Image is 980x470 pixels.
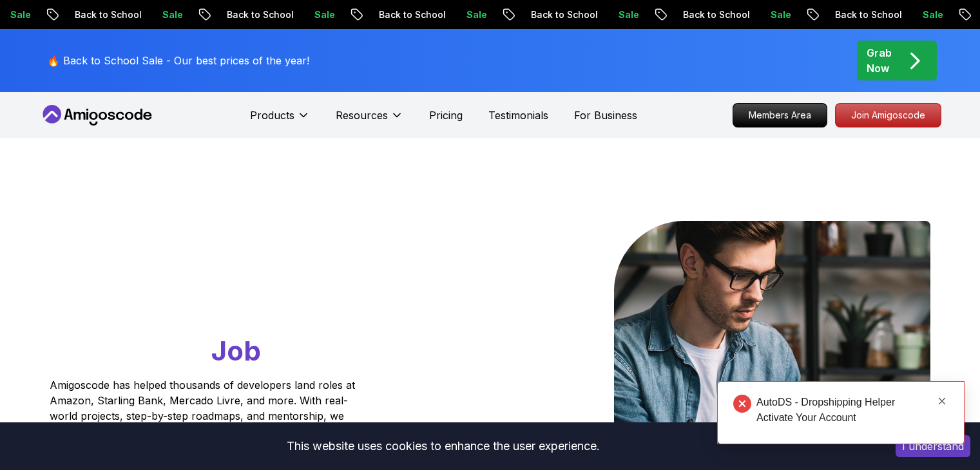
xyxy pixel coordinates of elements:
a: Testimonials [488,108,548,123]
a: Members Area [733,103,827,127]
p: Sale [294,8,336,21]
p: Back to School [815,8,903,21]
p: Grab Now [867,45,892,76]
p: Products [250,108,294,123]
p: Sale [903,8,944,21]
p: Sale [599,8,640,21]
div: Activate Your Account [756,410,933,426]
a: Pricing [429,108,463,123]
p: Back to School [55,8,142,21]
p: Resources [336,108,388,123]
p: Sale [447,8,488,21]
span: close-circle [733,395,751,413]
p: Back to School [663,8,751,21]
p: Back to School [359,8,447,21]
p: 🔥 Back to School Sale - Our best prices of the year! [47,53,309,68]
p: Amigoscode has helped thousands of developers land roles at Amazon, Starling Bank, Mercado Livre,... [50,377,359,439]
p: Sale [142,8,184,21]
button: Resources [336,108,403,133]
p: Sale [751,8,792,21]
p: Join Amigoscode [836,104,941,127]
div: This website uses cookies to enhance the user experience. [10,432,876,460]
p: Members Area [733,104,827,127]
h1: Go From Learning to Hired: Master Java, Spring Boot & Cloud Skills That Get You the [50,221,405,370]
span: close [937,397,946,406]
a: Join Amigoscode [835,103,941,127]
p: Back to School [207,8,294,21]
span: Job [211,334,261,367]
div: AutoDS - Dropshipping Helper [756,395,933,410]
a: For Business [574,108,637,123]
p: Back to School [511,8,599,21]
a: Close [935,394,949,408]
button: Products [250,108,310,133]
